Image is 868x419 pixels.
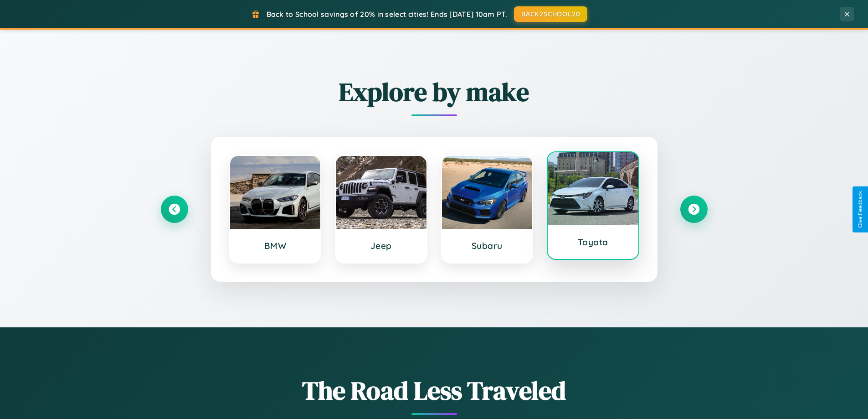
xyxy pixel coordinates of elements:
h3: BMW [239,240,312,251]
h2: Explore by make [161,74,708,109]
div: Give Feedback [857,191,863,228]
h3: Subaru [451,240,524,251]
h3: Jeep [345,240,417,251]
h1: The Road Less Traveled [161,373,708,408]
span: Back to School savings of 20% in select cities! Ends [DATE] 10am PT. [267,10,507,19]
h3: Toyota [557,237,629,248]
button: BACK2SCHOOL20 [514,6,587,22]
